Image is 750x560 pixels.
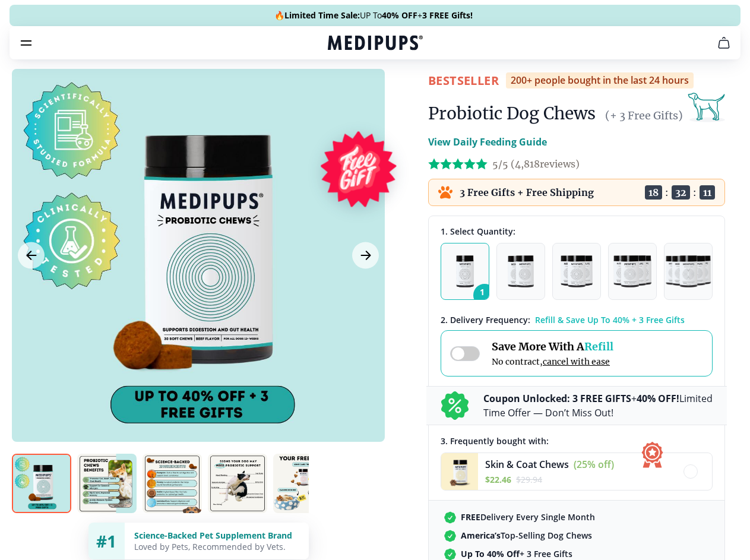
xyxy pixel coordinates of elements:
[441,226,713,237] div: 1. Select Quantity:
[274,10,473,21] span: 🔥 UP To +
[96,530,116,552] span: #1
[561,255,593,287] img: Pack of 3 - Natural Dog Supplements
[473,284,496,306] span: 1
[535,314,685,325] span: Refill & Save Up To 40% + 3 Free Gifts
[77,454,137,513] img: Probiotic Dog Chews | Natural Dog Supplements
[605,109,683,122] span: (+ 3 Free Gifts)
[492,356,613,367] span: No contract,
[483,391,713,420] p: + Limited Time Offer — Don’t Miss Out!
[492,158,580,170] span: 5/5 ( 4,818 reviews)
[441,314,530,325] span: 2 . Delivery Frequency:
[461,530,592,541] span: Top-Selling Dog Chews
[18,242,45,269] button: Previous Image
[693,186,697,198] span: :
[574,458,614,471] span: (25% off)
[208,454,267,513] img: Probiotic Dog Chews | Natural Dog Supplements
[672,185,690,200] span: 32
[441,435,549,447] span: 3 . Frequently bought with:
[19,36,33,50] button: burger-menu
[352,242,379,269] button: Next Image
[613,255,651,287] img: Pack of 4 - Natural Dog Supplements
[485,458,569,471] span: Skin & Coat Chews
[710,29,738,57] button: cart
[428,135,547,149] p: View Daily Feeding Guide
[428,103,596,124] h1: Probiotic Dog Chews
[645,185,662,200] span: 18
[134,541,299,552] div: Loved by Pets, Recommended by Vets.
[143,454,202,513] img: Probiotic Dog Chews | Natural Dog Supplements
[461,548,520,559] strong: Up To 40% Off
[516,474,542,485] span: $ 29.94
[328,34,423,54] a: Medipups
[700,185,715,200] span: 11
[485,474,511,485] span: $ 22.46
[483,392,631,405] b: Coupon Unlocked: 3 FREE GIFTS
[506,72,694,88] div: 200+ people bought in the last 24 hours
[665,186,669,198] span: :
[637,392,679,405] b: 40% OFF!
[584,340,613,353] span: Refill
[461,511,480,523] strong: FREE
[456,255,474,287] img: Pack of 1 - Natural Dog Supplements
[666,255,711,287] img: Pack of 5 - Natural Dog Supplements
[134,530,299,541] div: Science-Backed Pet Supplement Brand
[508,255,534,287] img: Pack of 2 - Natural Dog Supplements
[428,72,499,88] span: BestSeller
[441,453,478,490] img: Skin & Coat Chews - Medipups
[492,340,613,353] span: Save More With A
[12,454,71,513] img: Probiotic Dog Chews | Natural Dog Supplements
[461,511,595,523] span: Delivery Every Single Month
[460,186,594,198] p: 3 Free Gifts + Free Shipping
[441,243,489,300] button: 1
[543,356,610,367] span: cancel with ease
[273,454,333,513] img: Probiotic Dog Chews | Natural Dog Supplements
[461,530,501,541] strong: America’s
[461,548,572,559] span: + 3 Free Gifts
